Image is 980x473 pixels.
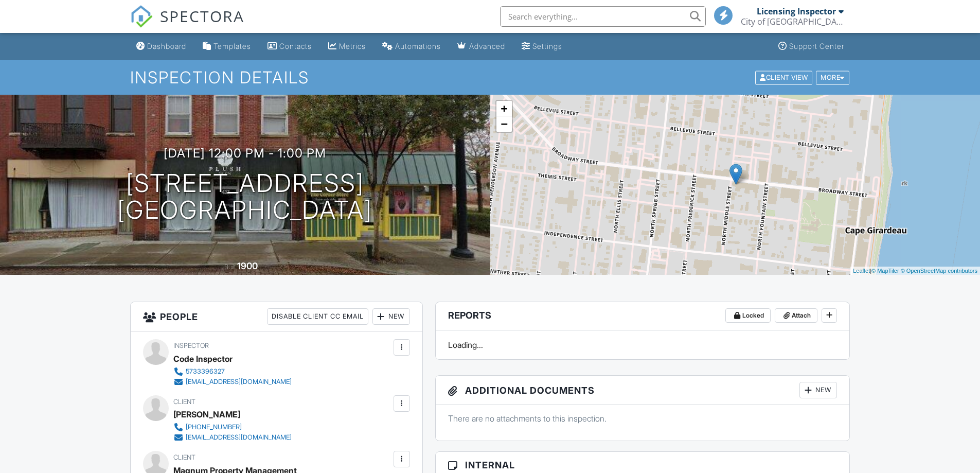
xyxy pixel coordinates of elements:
[224,263,236,271] span: Built
[186,367,225,376] div: 5733396327
[339,42,366,50] div: Metrics
[267,308,368,325] div: Disable Client CC Email
[173,342,209,349] span: Inspector
[130,5,153,28] img: The Best Home Inspection Software - Spectora
[173,351,233,366] div: Code Inspector
[117,170,372,224] h1: [STREET_ADDRESS] [GEOGRAPHIC_DATA]
[436,376,850,405] h3: Additional Documents
[871,268,899,274] a: © MapTiler
[453,37,509,56] a: Advanced
[853,268,870,274] a: Leaflet
[173,366,292,377] a: 5733396327
[147,42,186,50] div: Dashboard
[173,453,195,461] span: Client
[199,37,255,56] a: Templates
[132,37,190,56] a: Dashboard
[757,6,836,16] div: Licensing Inspector
[173,407,240,422] div: [PERSON_NAME]
[496,116,512,132] a: Zoom out
[324,37,370,56] a: Metrics
[130,68,850,86] h1: Inspection Details
[755,71,812,84] div: Client View
[130,14,244,36] a: SPECTORA
[237,260,258,271] div: 1900
[901,268,977,274] a: © OpenStreetMap contributors
[799,382,837,398] div: New
[186,433,292,442] div: [EMAIL_ADDRESS][DOMAIN_NAME]
[395,42,441,50] div: Automations
[754,73,815,81] a: Client View
[500,6,706,27] input: Search everything...
[160,5,244,27] span: SPECTORA
[850,267,980,275] div: |
[164,146,326,160] h3: [DATE] 12:00 pm - 1:00 pm
[131,302,422,331] h3: People
[263,37,316,56] a: Contacts
[816,71,849,84] div: More
[213,42,251,50] div: Templates
[378,37,445,56] a: Automations (Basic)
[173,398,195,406] span: Client
[741,16,844,27] div: City of Cape Girardeau
[774,37,848,56] a: Support Center
[372,308,410,325] div: New
[789,42,844,50] div: Support Center
[448,413,838,424] p: There are no attachments to this inspection.
[469,42,505,50] div: Advanced
[173,377,292,387] a: [EMAIL_ADDRESS][DOMAIN_NAME]
[496,101,512,116] a: Zoom in
[186,378,292,386] div: [EMAIL_ADDRESS][DOMAIN_NAME]
[518,37,566,56] a: Settings
[173,422,292,432] a: [PHONE_NUMBER]
[279,42,312,50] div: Contacts
[186,423,242,431] div: [PHONE_NUMBER]
[173,432,292,443] a: [EMAIL_ADDRESS][DOMAIN_NAME]
[532,42,562,50] div: Settings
